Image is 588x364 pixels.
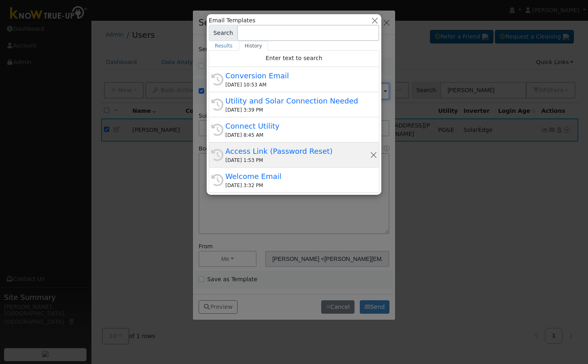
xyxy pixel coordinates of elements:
[211,174,223,186] i: History
[225,157,370,164] div: [DATE] 1:53 PM
[209,25,238,41] span: Search
[211,124,223,136] i: History
[209,16,255,25] span: Email Templates
[370,151,378,159] button: Remove this history
[209,41,239,51] a: Results
[225,121,370,131] div: Connect Utility
[211,149,223,161] i: History
[225,171,370,182] div: Welcome Email
[239,41,268,51] a: History
[225,95,370,106] div: Utility and Solar Connection Needed
[225,146,370,157] div: Access Link (Password Reset)
[211,73,223,86] i: History
[225,182,370,189] div: [DATE] 3:32 PM
[266,55,322,61] span: Enter text to search
[225,106,370,114] div: [DATE] 3:39 PM
[225,81,370,88] div: [DATE] 10:53 AM
[211,99,223,111] i: History
[225,131,370,139] div: [DATE] 8:45 AM
[225,70,370,81] div: Conversion Email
